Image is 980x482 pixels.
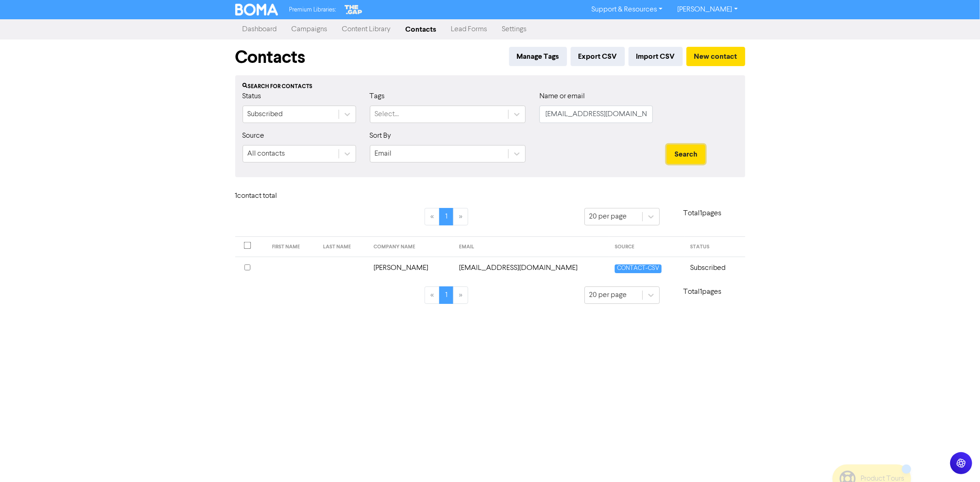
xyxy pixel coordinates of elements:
span: Premium Libraries: [289,7,336,13]
div: Email [375,148,392,159]
p: Total 1 pages [660,286,745,297]
h1: Contacts [235,47,306,68]
p: Total 1 pages [660,208,745,219]
th: EMAIL [454,237,609,257]
button: Search [667,145,705,164]
button: New contact [686,47,745,66]
div: 20 per page [589,290,627,301]
th: LAST NAME [317,237,368,257]
div: Search for contacts [243,83,738,91]
th: STATUS [685,237,745,257]
a: Support & Resources [584,2,670,17]
a: Page 1 is your current page [439,208,453,225]
a: Campaigns [284,20,335,39]
div: Subscribed [248,109,283,120]
div: 20 per page [589,211,627,222]
span: CONTACT-CSV [615,264,662,273]
img: BOMA Logo [235,4,278,16]
a: Content Library [335,20,398,39]
button: Import CSV [629,47,683,66]
div: All contacts [248,148,285,159]
a: Contacts [398,20,444,39]
a: Settings [495,20,534,39]
label: Sort By [370,130,391,141]
td: Subscribed [685,257,745,279]
td: comries@hotmail.co.nz [454,257,609,279]
h6: 1 contact total [235,192,309,201]
img: The Gap [343,4,363,16]
a: Page 1 is your current page [439,286,453,304]
th: SOURCE [609,237,685,257]
a: [PERSON_NAME] [670,2,745,17]
button: Export CSV [571,47,625,66]
td: [PERSON_NAME] [368,257,454,279]
a: Dashboard [235,20,284,39]
th: COMPANY NAME [368,237,454,257]
label: Status [243,91,261,102]
label: Tags [370,91,385,102]
iframe: Chat Widget [934,438,980,482]
th: FIRST NAME [266,237,317,257]
button: Manage Tags [509,47,567,66]
label: Name or email [539,91,585,102]
label: Source [243,130,265,141]
a: Lead Forms [444,20,495,39]
div: Select... [375,109,399,120]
